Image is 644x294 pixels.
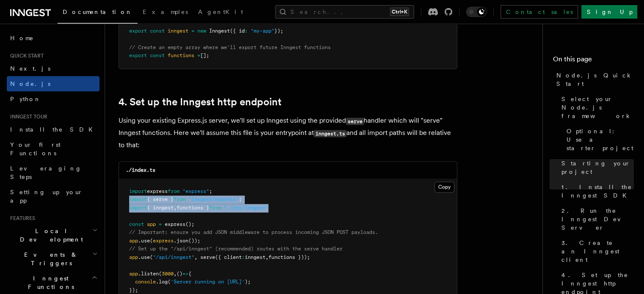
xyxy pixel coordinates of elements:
[153,238,174,244] span: express
[500,5,578,19] a: Contact sales
[245,279,251,285] span: );
[129,238,138,244] span: app
[129,221,144,227] span: const
[7,91,100,107] a: Python
[129,205,147,211] span: import
[556,71,634,88] span: Node.js Quick Start
[558,179,634,203] a: 1. Install the Inngest SDK
[567,127,634,152] span: Optional: Use a starter project
[7,137,100,161] a: Your first Functions
[177,205,209,211] span: functions }
[129,271,138,277] span: app
[558,156,634,179] a: Starting your project
[129,28,147,34] span: export
[7,113,47,120] span: Inngest tour
[119,96,282,108] a: 4. Set up the Inngest http endpoint
[143,8,188,15] span: Examples
[553,54,634,68] h4: On this page
[147,196,174,202] span: { serve }
[194,254,197,260] span: ,
[129,287,138,293] span: });
[147,205,174,211] span: { inngest
[171,279,245,285] span: 'Server running on [URL]'
[466,7,486,17] button: Toggle dark mode
[7,223,100,247] button: Local Development
[147,188,168,194] span: express
[558,91,634,124] a: Select your Node.js framework
[251,28,274,34] span: "my-app"
[209,188,212,194] span: ;
[245,28,248,34] span: :
[129,188,147,194] span: import
[215,254,242,260] span: ({ client
[7,227,92,244] span: Local Development
[174,238,188,244] span: .json
[147,221,156,227] span: app
[129,196,147,202] span: import
[7,61,100,76] a: Next.js
[126,167,155,173] code: ./index.ts
[346,118,364,125] code: serve
[165,221,185,227] span: express
[7,247,100,271] button: Events & Triggers
[7,30,100,46] a: Home
[390,8,409,16] kbd: Ctrl+K
[182,188,209,194] span: "express"
[168,28,188,34] span: inngest
[193,3,248,23] a: AgentKit
[188,271,191,277] span: {
[561,95,634,120] span: Select your Node.js framework
[168,188,180,194] span: from
[191,28,194,34] span: =
[275,5,414,19] button: Search...Ctrl+K
[10,65,50,72] span: Next.js
[10,34,34,42] span: Home
[558,203,634,235] a: 2. Run the Inngest Dev Server
[129,44,331,50] span: // Create an empty array where we'll export future Inngest functions
[10,96,41,102] span: Python
[150,28,165,34] span: const
[159,221,162,227] span: =
[150,238,153,244] span: (
[188,238,200,244] span: ());
[138,271,159,277] span: .listen
[561,206,634,232] span: 2. Run the Inngest Dev Server
[7,184,100,208] a: Setting up your app
[561,159,634,176] span: Starting your project
[7,52,44,59] span: Quick start
[129,52,147,58] span: export
[168,52,194,58] span: functions
[177,271,182,277] span: ()
[200,254,215,260] span: serve
[10,126,98,133] span: Install the SDK
[10,189,83,204] span: Setting up your app
[162,271,174,277] span: 3000
[314,130,346,137] code: inngest.ts
[153,254,194,260] span: "/api/inngest"
[185,221,194,227] span: ();
[188,196,239,202] span: "inngest/express"
[129,229,378,235] span: // Important: ensure you add JSON middleware to process incoming JSON POST payloads.
[129,246,343,252] span: // Set up the "/api/inngest" (recommended) routes with the serve handler
[129,254,138,260] span: app
[7,274,91,291] span: Inngest Functions
[135,279,156,285] span: console
[274,28,283,34] span: });
[150,254,153,260] span: (
[197,52,200,58] span: =
[10,141,61,157] span: Your first Functions
[561,239,634,264] span: 3. Create an Inngest client
[138,254,150,260] span: .use
[230,28,245,34] span: ({ id
[138,238,150,244] span: .use
[434,181,454,192] button: Copy
[200,52,209,58] span: [];
[10,165,82,180] span: Leveraging Steps
[198,8,243,15] span: AgentKit
[7,122,100,137] a: Install the SDK
[209,28,230,34] span: Inngest
[63,8,133,15] span: Documentation
[174,196,185,202] span: from
[268,254,310,260] span: functions }));
[138,3,193,23] a: Examples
